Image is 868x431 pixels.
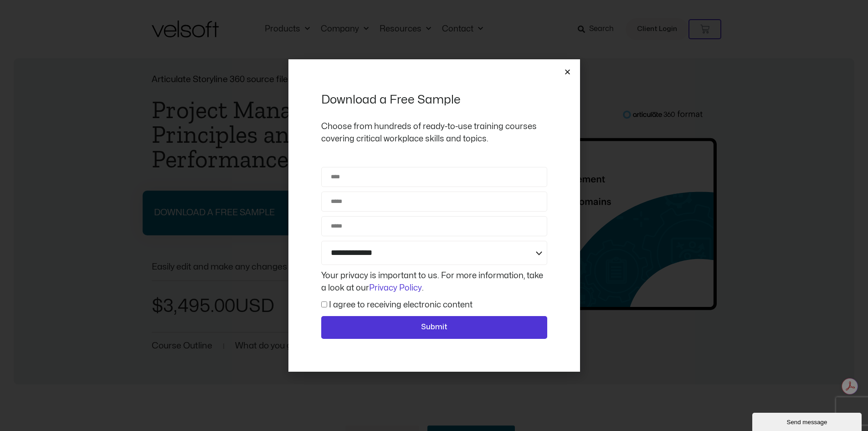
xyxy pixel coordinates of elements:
p: Choose from hundreds of ready-to-use training courses covering critical workplace skills and topics. [321,120,547,145]
span: Submit [421,322,447,333]
iframe: chat widget [752,411,863,431]
a: Close [564,68,571,75]
div: Your privacy is important to us. For more information, take a look at our . [319,270,550,294]
h2: Download a Free Sample [321,92,547,108]
label: I agree to receiving electronic content [329,301,473,309]
button: Submit [321,316,547,339]
a: Privacy Policy [369,284,422,292]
